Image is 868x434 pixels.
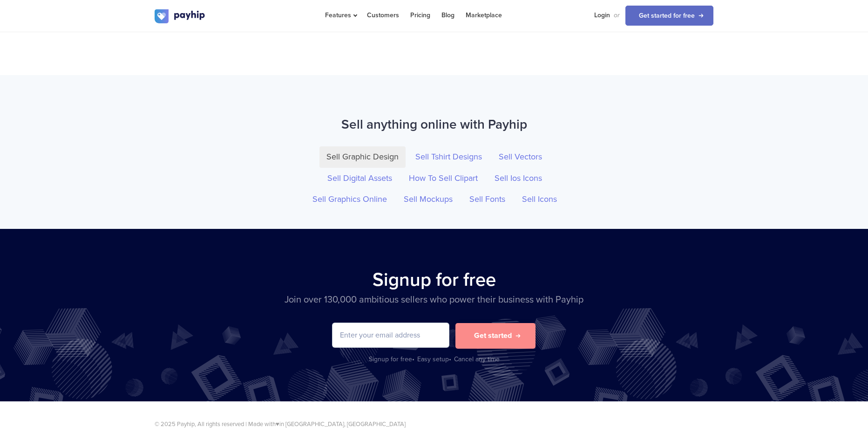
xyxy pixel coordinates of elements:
a: Sell Tshirt Designs [408,146,489,168]
a: How To Sell Clipart [402,168,485,189]
a: Sell Graphic Design [319,146,406,168]
div: Cancel any time [454,355,500,364]
h2: Sell anything online with Payhip [155,112,713,137]
a: Get started for free [625,6,713,26]
span: Features [325,11,356,19]
a: Sell Mockups [397,189,460,210]
p: Join over 130,000 ambitious sellers who power their business with Payhip [155,293,713,307]
h2: Signup for free [155,266,713,293]
input: Enter your email address [332,323,449,347]
span: • [412,355,414,363]
img: logo.svg [155,9,206,23]
a: Sell Fonts [462,189,512,210]
button: Get started [455,323,536,349]
a: Sell Graphics Online [305,189,394,210]
p: © 2025 Payhip, All rights reserved | Made with in [GEOGRAPHIC_DATA], [GEOGRAPHIC_DATA] [155,420,713,429]
div: Easy setup [417,355,452,364]
div: Signup for free [369,355,415,364]
span: • [449,355,451,363]
a: Sell Vectors [492,146,549,168]
a: Sell Digital Assets [320,168,399,189]
a: Sell Icons [515,189,564,210]
a: Sell Ios Icons [488,168,549,189]
span: ♥ [276,420,279,428]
